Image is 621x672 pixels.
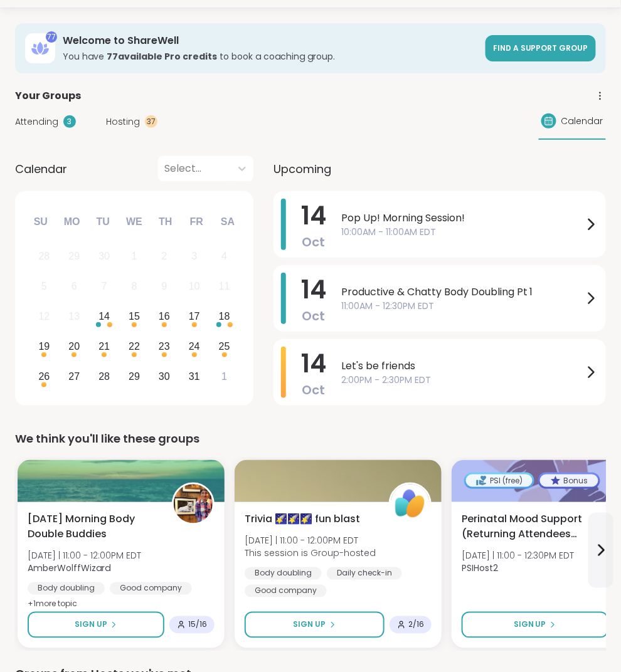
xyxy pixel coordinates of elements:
[561,115,603,128] span: Calendar
[191,248,197,265] div: 3
[121,243,148,270] div: Not available Wednesday, October 1st, 2025
[31,363,58,390] div: Choose Sunday, October 26th, 2025
[31,243,58,270] div: Not available Sunday, September 28th, 2025
[129,368,140,385] div: 29
[466,475,533,487] div: PSI (free)
[91,363,118,390] div: Choose Tuesday, October 28th, 2025
[120,208,148,236] div: We
[189,308,200,325] div: 17
[189,368,200,385] div: 31
[91,243,118,270] div: Not available Tuesday, September 30th, 2025
[245,535,376,547] span: [DATE] | 11:00 - 12:00PM EDT
[61,243,88,270] div: Not available Monday, September 29th, 2025
[132,248,137,265] div: 1
[151,273,178,300] div: Not available Thursday, October 9th, 2025
[28,562,110,575] b: AmberWolffWizard
[174,485,213,523] img: AmberWolffWizard
[462,612,608,638] button: Sign Up
[75,619,107,631] span: Sign Up
[38,308,50,325] div: 12
[211,303,238,330] div: Choose Saturday, October 18th, 2025
[28,512,158,542] span: [DATE] Morning Body Double Buddies
[151,243,178,270] div: Not available Thursday, October 2nd, 2025
[106,115,140,129] span: Hosting
[462,512,592,542] span: Perinatal Mood Support (Returning Attendees Only)
[28,582,105,595] div: Body doubling
[161,278,167,295] div: 9
[29,241,239,391] div: month 2025-10
[28,612,164,638] button: Sign Up
[408,620,424,630] span: 2 / 16
[91,303,118,330] div: Choose Tuesday, October 14th, 2025
[38,368,50,385] div: 26
[68,248,80,265] div: 29
[31,303,58,330] div: Not available Sunday, October 12th, 2025
[245,512,360,527] span: Trivia 🌠🌠🌠 fun blast
[294,619,326,631] span: Sign Up
[98,368,110,385] div: 28
[221,368,227,385] div: 1
[152,208,179,236] div: Th
[151,333,178,360] div: Choose Thursday, October 23rd, 2025
[211,243,238,270] div: Not available Saturday, October 4th, 2025
[15,88,81,103] span: Your Groups
[159,338,170,355] div: 23
[181,243,208,270] div: Not available Friday, October 3rd, 2025
[181,333,208,360] div: Choose Friday, October 24th, 2025
[189,278,200,295] div: 10
[159,308,170,325] div: 16
[341,300,583,313] span: 11:00AM - 12:30PM EDT
[301,198,326,233] span: 14
[540,475,598,487] div: Bonus
[28,550,141,562] span: [DATE] | 11:00 - 12:00PM EDT
[31,333,58,360] div: Choose Sunday, October 19th, 2025
[27,208,55,236] div: Su
[41,278,47,295] div: 5
[245,585,327,597] div: Good company
[159,368,170,385] div: 30
[31,273,58,300] div: Not available Sunday, October 5th, 2025
[221,248,227,265] div: 4
[151,303,178,330] div: Choose Thursday, October 16th, 2025
[245,612,385,638] button: Sign Up
[15,115,58,129] span: Attending
[161,248,167,265] div: 2
[341,226,583,239] span: 10:00AM - 11:00AM EDT
[189,338,200,355] div: 24
[183,208,210,236] div: Fr
[15,160,67,177] span: Calendar
[341,359,583,374] span: Let's be friends
[98,248,110,265] div: 30
[211,363,238,390] div: Choose Saturday, November 1st, 2025
[181,273,208,300] div: Not available Friday, October 10th, 2025
[121,333,148,360] div: Choose Wednesday, October 22nd, 2025
[110,582,192,595] div: Good company
[15,430,606,448] div: We think you'll like these groups
[151,363,178,390] div: Choose Thursday, October 30th, 2025
[68,338,80,355] div: 20
[89,208,117,236] div: Tu
[121,363,148,390] div: Choose Wednesday, October 29th, 2025
[98,338,110,355] div: 21
[68,308,80,325] div: 13
[107,50,217,63] b: 77 available Pro credit s
[61,333,88,360] div: Choose Monday, October 20th, 2025
[211,333,238,360] div: Choose Saturday, October 25th, 2025
[219,278,230,295] div: 11
[181,303,208,330] div: Choose Friday, October 17th, 2025
[219,308,230,325] div: 18
[327,567,402,580] div: Daily check-in
[341,285,583,300] span: Productive & Chatty Body Doubling Pt 1
[132,278,137,295] div: 8
[38,248,50,265] div: 28
[181,363,208,390] div: Choose Friday, October 31st, 2025
[102,278,107,295] div: 7
[301,346,326,381] span: 14
[61,303,88,330] div: Not available Monday, October 13th, 2025
[214,208,242,236] div: Sa
[188,620,207,630] span: 15 / 16
[58,208,85,236] div: Mo
[38,338,50,355] div: 19
[245,567,322,580] div: Body doubling
[514,619,546,631] span: Sign Up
